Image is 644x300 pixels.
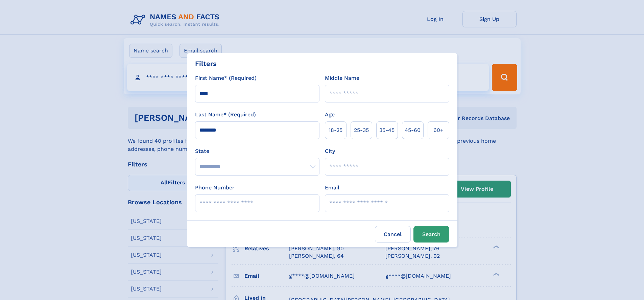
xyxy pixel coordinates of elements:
span: 25‑35 [354,126,369,134]
label: Cancel [375,226,411,243]
label: City [325,147,335,155]
span: 45‑60 [405,126,421,134]
label: Phone Number [195,184,235,192]
label: Middle Name [325,74,359,82]
label: Last Name* (Required) [195,111,256,119]
span: 18‑25 [329,126,342,134]
label: Email [325,184,339,192]
span: 35‑45 [379,126,395,134]
button: Search [413,226,449,243]
div: Filters [195,59,217,69]
label: Age [325,111,335,119]
label: First Name* (Required) [195,74,257,82]
label: State [195,147,319,155]
span: 60+ [433,126,444,134]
